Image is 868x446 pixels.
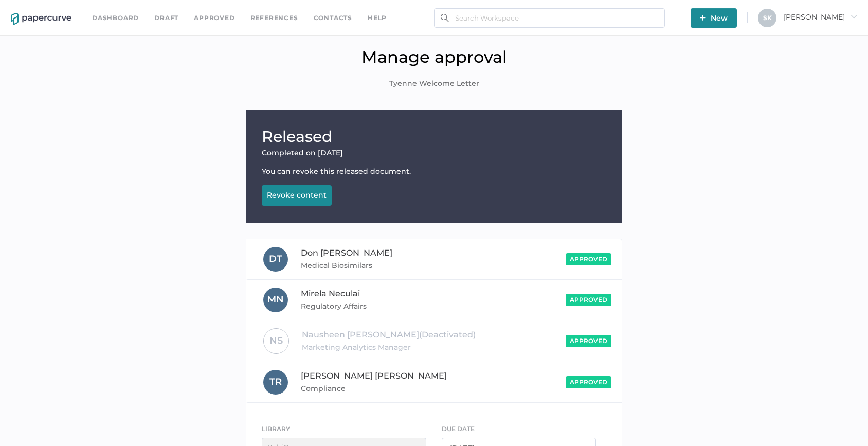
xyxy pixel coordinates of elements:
[434,8,665,28] input: Search Workspace
[262,148,606,157] div: Completed on [DATE]
[250,12,298,24] a: References
[570,296,607,304] span: approved
[570,337,607,345] span: approved
[301,259,456,272] span: Medical Biosimilars
[314,12,352,24] a: Contacts
[302,341,476,353] span: Marketing Analytics Manager
[267,294,284,305] span: M N
[302,330,476,340] span: Nausheen [PERSON_NAME] (Deactivated)
[784,12,857,22] span: [PERSON_NAME]
[301,289,360,298] span: Mirela Neculai
[269,253,282,264] span: D T
[301,248,392,258] span: Don [PERSON_NAME]
[301,300,456,312] span: Regulatory Affairs
[262,167,606,176] div: You can revoke this released document.
[441,14,449,22] img: search.bf03fe8b.svg
[691,8,737,28] button: New
[262,126,606,148] h1: Released
[262,425,290,433] span: LIBRARY
[269,335,283,346] span: N S
[368,12,387,24] div: help
[700,8,728,28] span: New
[92,12,139,24] a: Dashboard
[8,47,860,67] h1: Manage approval
[301,382,456,395] span: Compliance
[570,255,607,263] span: approved
[11,13,71,25] img: papercurve-logo-colour.7244d18c.svg
[700,15,706,21] img: plus-white.e19ec114.svg
[389,78,479,90] span: Tyenne Welcome Letter
[301,371,447,381] span: [PERSON_NAME] [PERSON_NAME]
[570,378,607,386] span: approved
[269,376,282,387] span: T R
[262,185,332,206] button: Revoke content
[850,13,857,20] i: arrow_right
[267,190,327,200] div: Revoke content
[154,12,178,24] a: Draft
[763,14,772,22] span: S K
[442,425,475,433] span: DUE DATE
[194,12,234,24] a: Approved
